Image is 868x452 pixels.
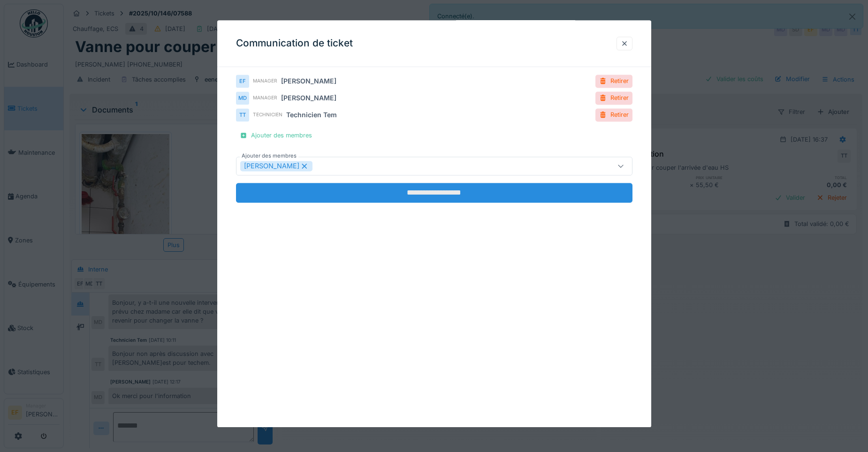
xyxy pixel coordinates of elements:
[240,152,298,160] label: Ajouter des membres
[236,38,353,49] h3: Communication de ticket
[236,91,249,105] div: MD
[240,161,312,172] div: [PERSON_NAME]
[595,109,632,121] div: Retirer
[286,110,337,120] div: Technicien Tem
[253,112,282,119] div: Technicien
[281,93,336,103] div: [PERSON_NAME]
[595,75,632,88] div: Retirer
[236,108,249,121] div: TT
[253,78,277,85] div: Manager
[236,129,316,142] div: Ajouter des membres
[595,92,632,105] div: Retirer
[281,76,336,86] div: [PERSON_NAME]
[253,95,277,102] div: Manager
[236,75,249,88] div: EF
